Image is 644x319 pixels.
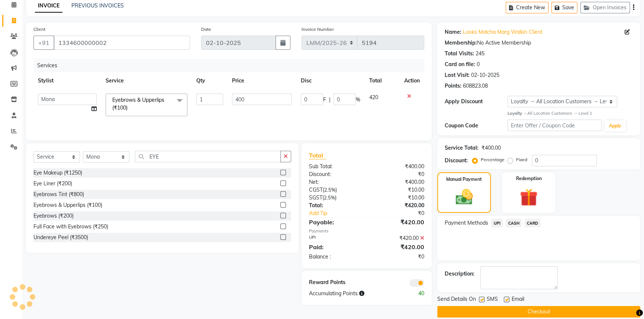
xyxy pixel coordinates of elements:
div: Points: [445,82,461,90]
div: Eyebrows Tint (₹800) [33,191,84,198]
label: Percentage [481,156,505,163]
div: ( ) [303,194,367,202]
span: F [323,96,326,104]
span: CGST [309,186,323,193]
div: ₹10.00 [367,186,430,194]
div: Eye Makeup (₹1250) [33,169,82,177]
div: ₹10.00 [367,194,430,202]
div: ₹400.00 [482,144,501,152]
span: 2.5% [324,195,335,201]
div: Total Visits: [445,50,474,58]
div: Accumulating Points [303,290,399,297]
div: Payments [309,228,425,234]
div: ₹400.00 [367,163,430,170]
span: 420 [369,94,378,101]
span: Total [309,152,326,159]
div: 0 [477,61,480,68]
a: Looks Malcha Marg Walkin Client [463,28,542,36]
img: _cash.svg [450,187,478,207]
div: Card on file: [445,61,475,68]
label: Manual Payment [446,176,482,183]
label: Invoice Number [302,26,334,33]
div: Full Face with Eyebrows (₹250) [33,223,108,231]
th: Action [400,72,424,89]
div: Apply Discount [445,98,508,105]
label: Fixed [516,156,527,163]
span: | [329,96,331,104]
th: Disc [296,72,365,89]
div: ₹0 [367,253,430,261]
button: Checkout [437,306,640,318]
div: Total: [303,202,367,209]
img: _gift.svg [514,186,543,209]
div: ₹400.00 [367,178,430,186]
button: Open Invoices [580,2,630,13]
div: Last Visit: [445,71,470,79]
label: Redemption [516,175,542,182]
div: Eyebrows (₹200) [33,212,74,220]
button: Save [551,2,577,13]
button: Apply [605,120,626,131]
th: Total [365,72,400,89]
div: Service Total: [445,144,479,152]
span: CASH [506,219,522,227]
div: Services [34,59,430,72]
span: % [356,96,360,104]
div: Membership: [445,39,477,47]
a: x [128,104,131,111]
a: PREVIOUS INVOICES [71,2,124,9]
div: Reward Points [303,279,367,287]
div: 608823.08 [463,82,488,90]
div: Eye Liner (₹200) [33,180,72,188]
div: 02-10-2025 [471,71,499,79]
div: Coupon Code [445,122,508,130]
div: Net: [303,178,367,186]
div: 245 [476,50,484,58]
span: Eyebrows & Upperlips (₹100) [112,97,164,111]
div: Eyebrows & Upperlips (₹100) [33,201,102,209]
strong: Loyalty → [508,111,527,116]
th: Service [101,72,192,89]
div: Paid: [303,242,367,251]
span: Send Details On [437,295,476,305]
input: Search by Name/Mobile/Email/Code [54,36,190,50]
label: Date [201,26,211,33]
div: Balance : [303,253,367,261]
div: ₹420.00 [367,202,430,209]
div: Description: [445,270,474,278]
span: Payment Methods [445,219,488,227]
div: Name: [445,28,461,36]
input: Enter Offer / Coupon Code [508,120,602,131]
a: Add Tip [303,209,377,217]
div: Payable: [303,218,367,227]
span: SMS [487,295,498,305]
div: ( ) [303,186,367,194]
div: No Active Membership [445,39,633,47]
div: Discount: [303,170,367,178]
div: 40 [398,290,430,297]
div: ₹0 [367,170,430,178]
input: Search or Scan [135,151,281,162]
span: CARD [525,219,541,227]
span: Email [512,295,524,305]
button: Create New [506,2,548,13]
div: ₹0 [377,209,430,217]
div: ₹420.00 [367,234,430,242]
div: Discount: [445,157,468,165]
button: +91 [33,36,54,50]
th: Price [228,72,296,89]
div: UPI [303,234,367,242]
div: Undereye Peel (₹3500) [33,234,88,241]
div: ₹420.00 [367,242,430,251]
span: SGST [309,194,322,201]
span: 2.5% [324,187,335,193]
label: Client [33,26,45,33]
span: UPI [491,219,503,227]
div: ₹420.00 [367,218,430,227]
th: Qty [192,72,228,89]
div: All Location Customers → Level 1 [508,110,633,117]
th: Stylist [33,72,101,89]
div: Sub Total: [303,163,367,170]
